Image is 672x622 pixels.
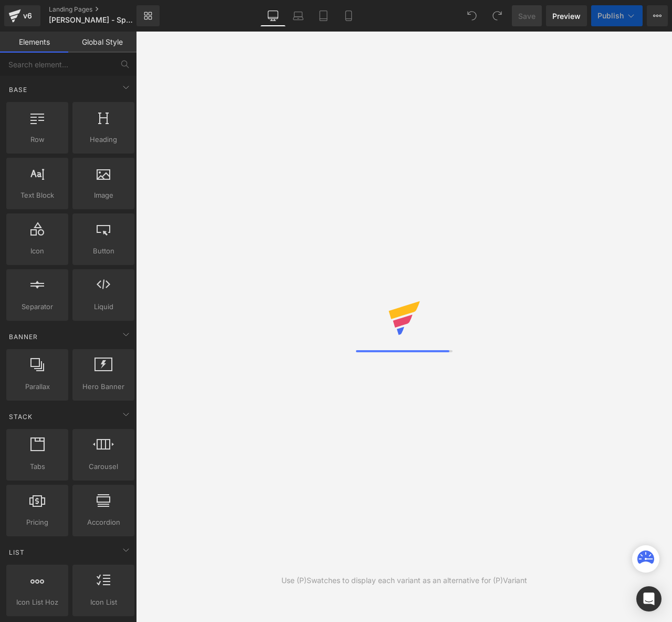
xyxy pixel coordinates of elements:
[518,11,535,22] span: Save
[9,246,65,257] span: Icon
[9,301,65,312] span: Separator
[76,461,131,472] span: Carousel
[8,332,39,342] span: Banner
[76,190,131,201] span: Image
[281,575,527,586] div: Use (P)Swatches to display each variant as an alternative for (P)Variant
[336,5,361,26] a: Mobile
[487,5,508,26] button: Redo
[260,5,286,26] a: Desktop
[76,246,131,257] span: Button
[9,381,65,392] span: Parallax
[8,547,26,557] span: List
[4,5,40,26] a: v6
[49,16,134,24] span: [PERSON_NAME] - Special Offer
[286,5,311,26] a: Laptop
[8,85,28,95] span: Base
[9,134,65,145] span: Row
[21,9,34,23] div: v6
[76,381,131,392] span: Hero Banner
[9,597,65,608] span: Icon List Hoz
[76,597,131,608] span: Icon List
[9,461,65,472] span: Tabs
[76,517,131,528] span: Accordion
[9,190,65,201] span: Text Block
[136,5,160,26] a: New Library
[49,5,154,14] a: Landing Pages
[597,12,624,20] span: Publish
[8,412,34,422] span: Stack
[76,134,131,145] span: Heading
[9,517,65,528] span: Pricing
[647,5,668,26] button: More
[461,5,482,26] button: Undo
[591,5,643,26] button: Publish
[311,5,336,26] a: Tablet
[76,301,131,312] span: Liquid
[68,32,136,53] a: Global Style
[552,11,581,22] span: Preview
[636,586,661,611] div: Open Intercom Messenger
[546,5,587,26] a: Preview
